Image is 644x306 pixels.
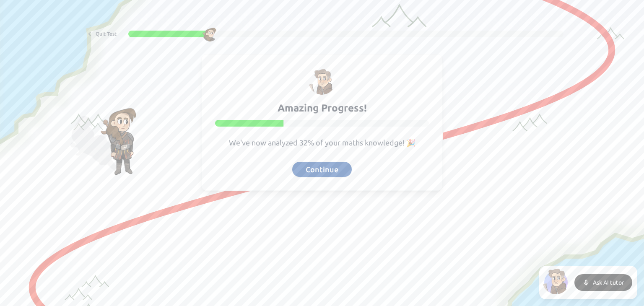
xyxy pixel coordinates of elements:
p: We've now analyzed 32% of your maths knowledge! 🎉 [215,137,429,148]
button: Quit Test [80,27,122,41]
img: North [543,267,569,294]
img: Character [203,26,218,41]
button: Continue [292,162,352,177]
img: North [309,68,335,95]
button: Ask AI tutor [574,274,632,291]
h2: Amazing Progress! [215,101,429,115]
